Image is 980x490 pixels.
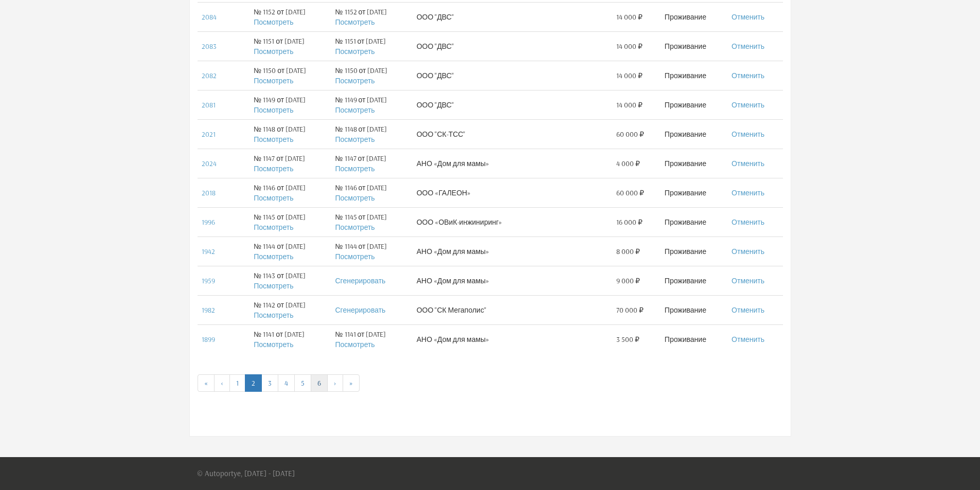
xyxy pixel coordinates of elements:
[616,246,640,257] span: 8 000 ₽
[245,374,262,392] a: 2
[250,266,331,295] td: № 1143 от [DATE]
[331,119,412,149] td: № 1148 от [DATE]
[335,193,375,203] a: Посмотреть
[254,47,293,56] a: Посмотреть
[335,164,375,173] a: Посмотреть
[202,71,217,80] a: 2082
[616,158,640,169] span: 4 000 ₽
[250,31,331,61] td: № 1151 от [DATE]
[732,130,764,139] a: Отменить
[254,193,293,203] a: Посмотреть
[413,266,612,295] td: АНО «Дом для мамы»
[732,12,764,22] a: Отменить
[250,61,331,90] td: № 1150 от [DATE]
[331,31,412,61] td: № 1151 от [DATE]
[661,149,727,178] td: Проживание
[616,217,643,227] span: 16 000 ₽
[335,305,385,315] a: Сгенерировать
[335,17,375,27] a: Посмотреть
[413,61,612,90] td: ООО "ДВС"
[616,334,639,344] span: 3 500 ₽
[616,100,643,110] span: 14 000 ₽
[331,149,412,178] td: № 1147 от [DATE]
[254,223,293,232] a: Посмотреть
[254,281,293,291] a: Посмотреть
[413,237,612,266] td: АНО «Дом для мамы»
[254,76,293,85] a: Посмотреть
[202,305,215,315] a: 1982
[327,374,343,392] a: ›
[732,335,764,344] a: Отменить
[250,149,331,178] td: № 1147 от [DATE]
[250,295,331,324] td: № 1142 от [DATE]
[250,90,331,119] td: № 1149 от [DATE]
[294,374,311,392] a: 5
[732,217,764,227] a: Отменить
[335,105,375,115] a: Посмотреть
[616,70,643,81] span: 14 000 ₽
[250,207,331,237] td: № 1145 от [DATE]
[661,266,727,295] td: Проживание
[732,42,764,51] a: Отменить
[250,178,331,207] td: № 1146 от [DATE]
[250,237,331,266] td: № 1144 от [DATE]
[413,207,612,237] td: ООО «ОВиК-инжиниринг»
[335,135,375,144] a: Посмотреть
[335,223,375,232] a: Посмотреть
[661,207,727,237] td: Проживание
[198,374,215,392] a: «
[661,61,727,90] td: Проживание
[616,305,644,315] span: 70 000 ₽
[661,237,727,266] td: Проживание
[202,42,217,51] a: 2083
[616,188,644,198] span: 60 000 ₽
[616,129,644,139] span: 60 000 ₽
[335,276,385,285] a: Сгенерировать
[261,374,278,392] a: 3
[661,295,727,324] td: Проживание
[616,12,643,22] span: 14 000 ₽
[250,2,331,31] td: № 1152 от [DATE]
[311,374,328,392] a: 6
[331,324,412,354] td: № 1141 от [DATE]
[413,178,612,207] td: ООО «ГАЛЕОН»
[202,130,216,139] a: 2021
[202,100,216,110] a: 2081
[254,311,293,320] a: Посмотреть
[732,100,764,110] a: Отменить
[202,159,217,168] a: 2024
[343,374,360,392] a: »
[413,119,612,149] td: ООО "СК-ТСС"
[732,247,764,256] a: Отменить
[413,2,612,31] td: ООО "ДВС"
[413,295,612,324] td: ООО "СК Мегаполис"
[331,90,412,119] td: № 1149 от [DATE]
[254,17,293,27] a: Посмотреть
[335,252,375,261] a: Посмотреть
[202,276,215,285] a: 1959
[254,164,293,173] a: Посмотреть
[229,374,245,392] a: 1
[331,61,412,90] td: № 1150 от [DATE]
[335,47,375,56] a: Посмотреть
[732,159,764,168] a: Отменить
[661,2,727,31] td: Проживание
[335,340,375,349] a: Посмотреть
[661,90,727,119] td: Проживание
[331,2,412,31] td: № 1152 от [DATE]
[254,105,293,115] a: Посмотреть
[732,71,764,80] a: Отменить
[214,374,230,392] a: ‹
[413,90,612,119] td: ООО "ДВС"
[202,217,215,227] a: 1996
[254,135,293,144] a: Посмотреть
[661,178,727,207] td: Проживание
[732,305,764,315] a: Отменить
[413,149,612,178] td: АНО «Дом для мамы»
[254,252,293,261] a: Посмотреть
[202,12,217,22] a: 2084
[335,76,375,85] a: Посмотреть
[413,31,612,61] td: ООО "ДВС"
[250,119,331,149] td: № 1148 от [DATE]
[197,457,295,490] p: © Autoportye, [DATE] - [DATE]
